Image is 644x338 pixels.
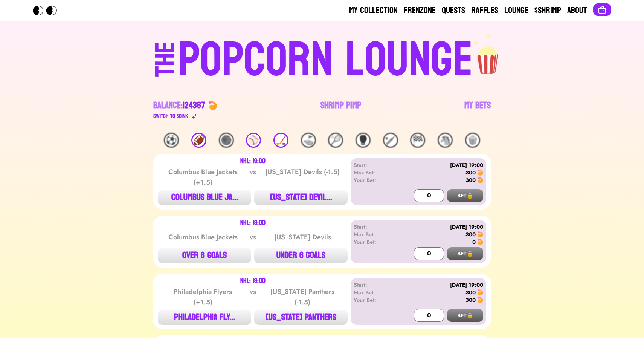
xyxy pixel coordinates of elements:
div: Balance: [153,99,205,112]
button: BET🔒 [447,309,483,322]
div: 300 [465,296,476,304]
div: vs [248,232,258,242]
a: Shrimp Pimp [320,99,361,121]
button: [US_STATE] DEVIL... [254,190,348,205]
div: 300 [465,289,476,296]
img: 🍤 [477,289,483,295]
a: About [567,5,587,17]
img: 🍤 [477,239,483,245]
div: 🥊 [356,133,371,148]
div: 🐴 [438,133,453,148]
div: ⚾️ [246,133,261,148]
div: 🎾 [328,133,343,148]
div: Max Bet: [354,231,397,238]
div: 🍿 [465,133,480,148]
a: My Collection [349,5,398,17]
div: [DATE] 19:00 [397,223,483,231]
img: 🍤 [477,231,483,237]
div: Philadelphia Flyers (+1.5) [165,286,241,307]
img: Connect wallet [598,5,607,14]
button: UNDER 6 GOALS [254,248,348,263]
button: BET🔒 [447,189,483,202]
div: [US_STATE] Devils [264,232,340,242]
button: [US_STATE] PANTHERS [254,310,348,325]
img: Popcorn [33,6,63,15]
div: [DATE] 19:00 [397,161,483,169]
button: OVER 6 GOALS [158,248,251,263]
img: 🍤 [477,177,483,183]
img: 🍤 [477,170,483,176]
div: POPCORN LOUNGE [178,36,473,84]
div: ⛳️ [301,133,316,148]
img: 🍤 [208,101,217,110]
div: 🏏 [383,133,398,148]
div: Your Bet: [354,238,397,246]
div: [US_STATE] Panthers (-1.5) [264,286,340,307]
div: THE [152,42,179,92]
div: Max Bet: [354,169,397,176]
div: 🏈 [191,133,206,148]
div: NHL: 19:00 [240,278,266,284]
div: 🏁 [410,133,425,148]
div: 300 [465,176,476,184]
div: vs [248,286,258,307]
div: NHL: 19:00 [240,220,266,226]
a: My Bets [464,99,491,121]
img: popcorn [473,33,504,75]
div: 0 [472,238,476,246]
button: PHILADELPHIA FLY... [158,310,251,325]
a: Quests [442,5,465,17]
button: COLUMBUS BLUE JA... [158,190,251,205]
a: Lounge [504,5,528,17]
div: Start: [354,281,397,289]
a: THEPOPCORN LOUNGEpopcorn [90,33,554,84]
div: Your Bet: [354,176,397,184]
button: BET🔒 [447,247,483,260]
div: Max Bet: [354,289,397,296]
div: 300 [465,231,476,238]
div: Columbus Blue Jackets (+1.5) [165,167,241,188]
div: 🏒 [273,133,288,148]
div: ⚽️ [164,133,179,148]
div: 300 [465,169,476,176]
div: NHL: 19:00 [240,158,266,164]
a: Raffles [471,5,498,17]
div: [DATE] 19:00 [397,281,483,289]
div: Columbus Blue Jackets [165,232,241,242]
div: [US_STATE] Devils (-1.5) [264,167,340,188]
img: 🍤 [477,297,483,303]
div: Start: [354,223,397,231]
a: $Shrimp [534,5,561,17]
div: Your Bet: [354,296,397,304]
div: 🏀 [219,133,234,148]
a: Frenzone [404,5,436,17]
div: Start: [354,161,397,169]
div: Switch to $ OINK [153,112,188,121]
span: 124367 [183,97,205,113]
div: vs [248,167,258,188]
